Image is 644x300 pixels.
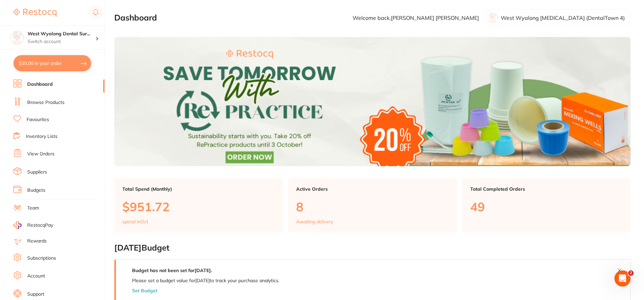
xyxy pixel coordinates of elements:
[470,200,622,214] p: 49
[296,200,448,214] p: 8
[470,186,622,192] p: Total Completed Orders
[27,238,47,245] a: Rewards
[27,169,47,176] a: Suppliers
[28,31,95,37] h4: West Wyalong Dental Surgery (DentalTown 4)
[13,9,56,17] img: Restocq Logo
[27,255,56,262] a: Subscriptions
[132,278,279,283] p: Please set a budget value for [DATE] to track your purchase analytics.
[28,38,95,45] p: Switch account
[501,15,625,21] p: West Wyalong [MEDICAL_DATA] (DentalTown 4)
[122,186,275,192] p: Total Spend (Monthly)
[27,222,53,229] span: RestocqPay
[27,187,45,194] a: Budgets
[27,273,45,279] a: Account
[114,243,631,253] h2: [DATE] Budget
[614,270,631,287] iframe: Intercom live chat
[122,200,275,214] p: $951.72
[288,178,456,233] a: Active Orders8Awaiting delivery
[27,291,44,298] a: Support
[296,219,333,224] p: Awaiting delivery
[114,37,631,166] img: Dashboard
[462,178,631,233] a: Total Completed Orders49
[132,267,212,273] strong: Budget has not been set for [DATE] .
[27,99,65,106] a: Browse Products
[10,31,24,44] img: West Wyalong Dental Surgery (DentalTown 4)
[628,270,634,276] span: 2
[27,81,53,88] a: Dashboard
[13,221,53,229] a: RestocqPay
[26,133,57,140] a: Inventory Lists
[27,151,54,157] a: View Orders
[114,178,283,233] a: Total Spend (Monthly)$951.72spend inOct
[27,116,49,123] a: Favourites
[296,186,448,192] p: Active Orders
[13,221,22,229] img: RestocqPay
[122,219,148,224] p: spend in Oct
[132,288,157,293] button: Set Budget
[353,15,479,21] p: Welcome back, [PERSON_NAME] [PERSON_NAME]
[114,13,157,23] h2: Dashboard
[13,5,56,21] a: Restocq Logo
[13,55,91,71] button: $15.00 in your order
[27,205,39,212] a: Team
